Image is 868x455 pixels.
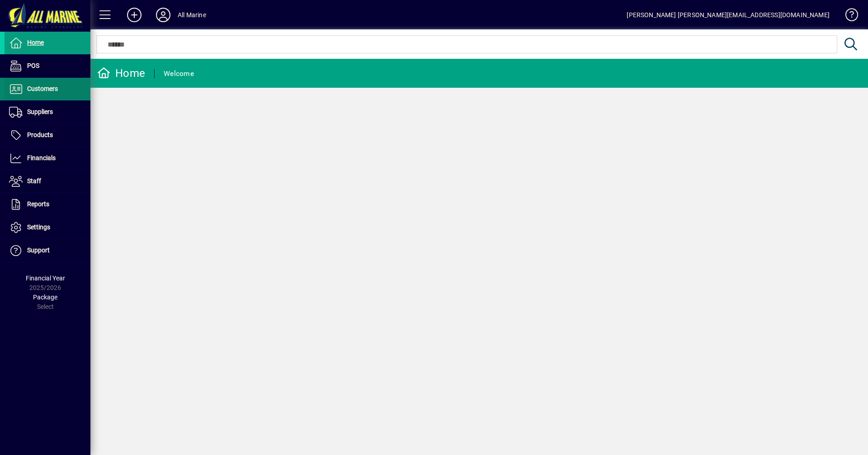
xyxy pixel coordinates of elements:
[33,294,57,301] span: Package
[97,66,145,81] div: Home
[27,223,50,231] span: Settings
[5,78,90,100] a: Customers
[27,62,39,69] span: POS
[27,39,44,46] span: Home
[5,101,90,123] a: Suppliers
[5,216,90,239] a: Settings
[27,200,49,208] span: Reports
[27,246,50,254] span: Support
[27,131,53,138] span: Products
[5,147,90,170] a: Financials
[149,7,178,23] button: Profile
[27,177,41,185] span: Staff
[27,154,56,161] span: Financials
[627,8,830,22] div: [PERSON_NAME] [PERSON_NAME][EMAIL_ADDRESS][DOMAIN_NAME]
[5,124,90,147] a: Products
[26,275,65,282] span: Financial Year
[5,193,90,216] a: Reports
[178,8,206,22] div: All Marine
[5,239,90,262] a: Support
[5,55,90,77] a: POS
[164,66,194,81] div: Welcome
[27,108,53,115] span: Suppliers
[27,85,58,92] span: Customers
[5,170,90,193] a: Staff
[120,7,149,23] button: Add
[839,2,857,31] a: Knowledge Base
